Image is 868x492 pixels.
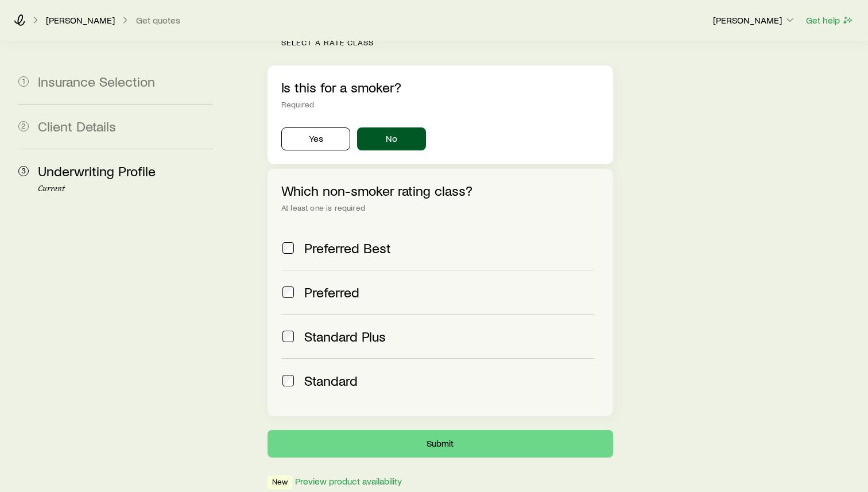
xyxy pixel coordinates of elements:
[281,79,599,95] p: Is this for a smoker?
[304,240,391,256] span: Preferred Best
[282,286,294,298] input: Preferred
[18,121,29,131] span: 2
[294,476,402,487] button: Preview product availability
[135,15,181,26] button: Get quotes
[712,14,796,28] button: [PERSON_NAME]
[268,430,613,458] button: Submit
[281,183,599,199] p: Which non-smoker rating class?
[304,373,358,389] span: Standard
[281,100,599,109] div: Required
[281,203,599,212] div: At least one is required
[46,14,115,26] p: [PERSON_NAME]
[282,331,294,342] input: Standard Plus
[272,477,288,489] span: New
[18,166,29,176] span: 3
[38,162,156,179] span: Underwriting Profile
[805,14,854,27] button: Get help
[281,127,350,150] button: Yes
[304,328,386,344] span: Standard Plus
[282,375,294,386] input: Standard
[18,76,29,87] span: 1
[281,38,613,47] p: Select a rate class
[357,127,426,150] button: No
[38,73,155,90] span: Insurance Selection
[282,242,294,254] input: Preferred Best
[713,14,796,26] p: [PERSON_NAME]
[38,118,116,134] span: Client Details
[38,184,212,193] p: Current
[304,284,359,300] span: Preferred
